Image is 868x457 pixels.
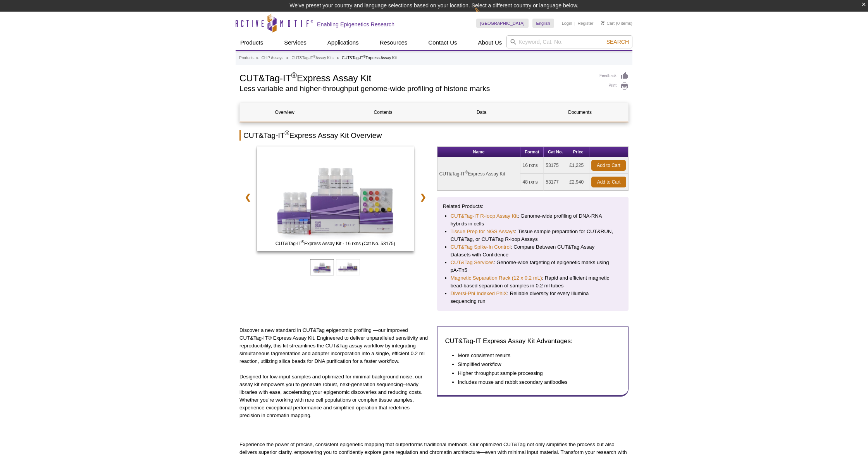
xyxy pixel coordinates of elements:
a: ❯ [415,188,431,206]
span: CUT&Tag-IT Express Assay Kit - 16 rxns (Cat No. 53175) [258,240,412,247]
span: Search [606,39,629,45]
a: Add to Cart [591,160,626,171]
li: Simplified workflow [458,361,613,368]
a: About Us [474,35,507,50]
sup: ® [301,240,304,244]
a: Login [562,21,572,26]
sup: ® [285,130,289,136]
th: Name [437,147,521,157]
a: CUT&Tag Spike-In Control [451,243,511,251]
h2: CUT&Tag-IT Express Assay Kit Overview [239,130,629,141]
img: Change Here [474,6,495,24]
th: Price [567,147,589,157]
th: Cat No. [544,147,567,157]
h2: Enabling Epigenetics Research [317,21,394,28]
li: : Reliable diversity for every Illumina sequencing run [451,290,615,305]
td: £2,940 [567,174,589,191]
a: CUT&Tag Services [451,259,494,266]
a: [GEOGRAPHIC_DATA] [476,19,529,28]
a: Add to Cart [591,177,626,187]
td: £1,225 [567,157,589,174]
p: Discover a new standard in CUT&Tag epigenomic profiling —our improved CUT&Tag-IT® Express Assay K... [239,326,431,365]
a: Contact Us [424,35,462,50]
td: CUT&Tag-IT Express Assay Kit [437,157,521,191]
a: Diversi-Phi Indexed PhiX [451,290,507,297]
li: : Genome-wide profiling of DNA-RNA hybrids in cells [451,212,615,228]
a: CUT&Tag-IT Express Assay Kit - 16 rxns [257,146,414,253]
li: Higher throughput sample processing [458,369,613,377]
h2: Less variable and higher-throughput genome-wide profiling of histone marks [239,85,592,92]
a: CUT&Tag-IT®Assay Kits [291,55,333,62]
a: Products [236,35,268,50]
a: ChIP Assays [262,55,284,62]
th: Format [520,147,544,157]
p: Designed for low-input samples and optimized for minimal background noise, our assay kit empowers... [239,373,431,419]
img: CUT&Tag-IT Express Assay Kit - 16 rxns [257,146,414,251]
li: : Rapid and efficient magnetic bead-based separation of samples in 0.2 ml tubes [451,274,615,290]
h3: CUT&Tag-IT Express Assay Kit Advantages: [445,337,621,346]
sup: ® [291,71,297,79]
li: : Tissue sample preparation for CUT&RUN, CUT&Tag, or CUT&Tag R-loop Assays [451,228,615,243]
a: Documents [535,103,625,122]
a: ❮ [239,188,256,206]
li: » [256,56,258,60]
a: CUT&Tag-IT R-loop Assay Kit [451,212,518,220]
a: Cart [601,21,615,26]
a: Magnetic Separation Rack (12 x 0.2 mL) [451,274,542,282]
a: Data [437,103,526,122]
li: : Compare Between CUT&Tag Assay Datasets with Confidence [451,243,615,259]
a: Contents [338,103,428,122]
h1: CUT&Tag-IT Express Assay Kit [239,72,592,83]
li: CUT&Tag-IT Express Assay Kit [342,56,397,60]
sup: ® [363,55,366,58]
a: English [532,19,554,28]
a: Tissue Prep for NGS Assays [451,228,515,235]
sup: ® [313,55,315,58]
td: 53175 [544,157,567,174]
a: Overview [240,103,329,122]
a: Print [599,82,629,91]
a: Resources [375,35,412,50]
td: 48 rxns [520,174,544,191]
li: : Genome-wide targeting of epigenetic marks using pA-Tn5 [451,259,615,274]
li: More consistent results [458,352,613,359]
li: | [574,19,575,28]
button: Search [604,38,631,45]
li: » [286,56,289,60]
input: Keyword, Cat. No. [506,35,632,48]
td: 16 rxns [520,157,544,174]
a: Products [239,55,254,62]
sup: ® [465,170,468,174]
li: (0 items) [601,19,632,28]
li: » [337,56,339,60]
p: Related Products: [443,203,623,210]
td: 53177 [544,174,567,191]
a: Feedback [599,72,629,80]
li: Includes mouse and rabbit secondary antibodies [458,378,613,386]
img: Your Cart [601,21,604,25]
a: Services [279,35,311,50]
a: Applications [323,35,363,50]
a: Register [577,21,593,26]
